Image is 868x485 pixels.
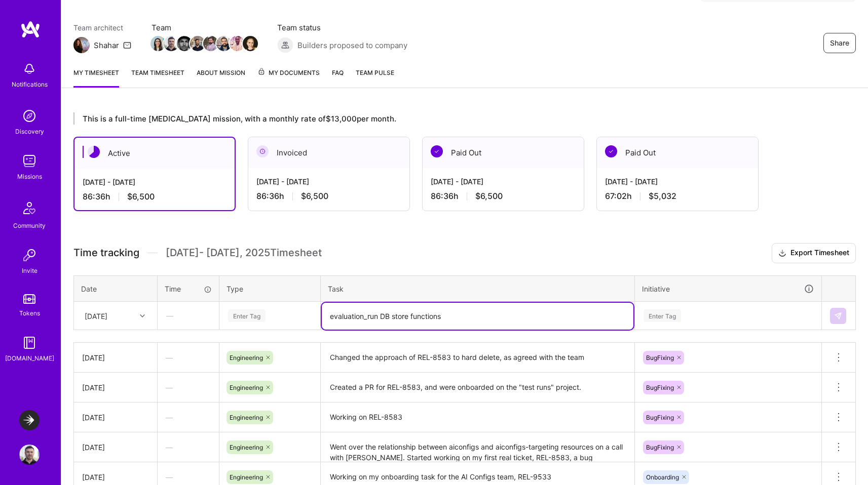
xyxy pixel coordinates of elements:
[17,444,42,465] a: User Avatar
[13,220,46,231] div: Community
[423,137,584,168] div: Paid Out
[165,284,212,294] div: Time
[322,374,633,401] textarea: Created a PR for REL-8583, and were onboarded on the "test runs" project.
[74,275,158,302] th: Date
[85,310,107,321] div: [DATE]
[644,308,681,324] div: Enter Tag
[158,374,219,401] div: —
[322,344,633,372] textarea: Changed the approach of REL-8583 to hard delete, as agreed with the team
[230,443,263,451] span: Engineering
[158,302,218,329] div: —
[73,247,139,259] span: Time tracking
[94,40,119,51] div: Shahar
[203,36,218,51] img: Team Member Avatar
[356,69,394,76] span: Team Pulse
[244,35,257,52] a: Team Member Avatar
[277,22,407,33] span: Team status
[257,67,320,78] span: My Documents
[823,33,856,53] button: Share
[73,22,131,33] span: Team architect
[19,59,40,79] img: bell
[19,333,40,353] img: guide book
[17,196,42,220] img: Community
[475,191,503,201] span: $6,500
[605,191,750,201] div: 67:02 h
[297,40,407,51] span: Builders proposed to company
[830,38,849,48] span: Share
[230,384,263,391] span: Engineering
[19,308,40,318] div: Tokens
[322,403,633,431] textarea: Working on REL-8583
[431,176,576,187] div: [DATE] - [DATE]
[256,191,401,201] div: 86:36 h
[82,472,149,482] div: [DATE]
[164,36,179,51] img: Team Member Avatar
[74,138,235,169] div: Active
[158,434,219,461] div: —
[83,191,227,202] div: 86:36 h
[646,384,674,391] span: BugFixing
[82,352,149,363] div: [DATE]
[20,20,41,38] img: logo
[649,191,676,201] span: $5,032
[22,265,37,276] div: Invite
[230,354,263,361] span: Engineering
[230,36,245,51] img: Team Member Avatar
[248,137,409,168] div: Invoiced
[605,145,617,157] img: Paid Out
[88,146,100,158] img: Active
[152,22,257,33] span: Team
[19,444,40,465] img: User Avatar
[152,35,165,52] a: Team Member Avatar
[642,283,814,295] div: Initiative
[301,191,328,201] span: $6,500
[123,41,131,49] i: icon Mail
[772,243,856,263] button: Export Timesheet
[217,35,231,52] a: Team Member Avatar
[19,245,40,265] img: Invite
[834,312,842,320] img: Submit
[23,294,35,304] img: tokens
[646,473,679,481] span: Onboarding
[140,313,145,318] i: icon Chevron
[17,410,42,430] a: LaunchDarkly: Experimentation Delivery Team
[5,353,54,363] div: [DOMAIN_NAME]
[19,151,40,171] img: teamwork
[158,404,219,431] div: —
[127,191,155,202] span: $6,500
[197,67,245,88] a: About Mission
[19,106,40,126] img: discovery
[257,67,320,88] a: My Documents
[646,354,674,361] span: BugFixing
[243,36,258,51] img: Team Member Avatar
[82,382,149,393] div: [DATE]
[19,410,40,430] img: LaunchDarkly: Experimentation Delivery Team
[646,414,674,421] span: BugFixing
[73,112,811,125] div: This is a full-time [MEDICAL_DATA] mission, with a monthly rate of $13,000 per month.
[190,36,205,51] img: Team Member Avatar
[778,248,786,259] i: icon Download
[12,79,48,90] div: Notifications
[646,443,674,451] span: BugFixing
[228,308,266,324] div: Enter Tag
[277,37,293,53] img: Builders proposed to company
[597,137,758,168] div: Paid Out
[356,67,394,88] a: Team Pulse
[204,35,217,52] a: Team Member Avatar
[332,67,344,88] a: FAQ
[230,473,263,481] span: Engineering
[322,433,633,461] textarea: Went over the relationship between aiconfigs and aiconfigs-targeting resources on a call with [PE...
[17,171,42,182] div: Missions
[431,191,576,201] div: 86:36 h
[231,35,244,52] a: Team Member Avatar
[322,303,633,330] textarea: evaluation_run DB store functions
[83,177,227,187] div: [DATE] - [DATE]
[256,145,269,157] img: Invoiced
[150,36,166,51] img: Team Member Avatar
[73,67,119,88] a: My timesheet
[230,414,263,421] span: Engineering
[191,35,204,52] a: Team Member Avatar
[166,247,322,259] span: [DATE] - [DATE] , 2025 Timesheet
[178,35,191,52] a: Team Member Avatar
[82,442,149,453] div: [DATE]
